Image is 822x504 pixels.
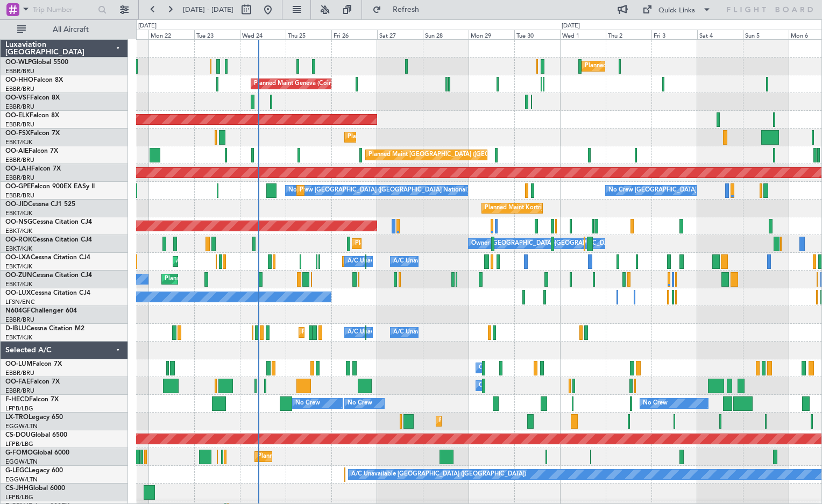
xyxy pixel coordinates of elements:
[183,5,233,15] span: [DATE] - [DATE]
[637,1,717,18] button: Quick Links
[393,324,565,340] div: A/C Unavailable [GEOGRAPHIC_DATA]-[GEOGRAPHIC_DATA]
[5,237,92,243] a: OO-ROKCessna Citation CJ4
[5,333,32,342] a: EBKT/KJK
[5,120,34,129] a: EBBR/BRU
[5,440,33,448] a: LFPB/LBG
[5,298,35,306] a: LFSN/ENC
[697,30,743,39] div: Sat 4
[5,166,61,172] a: OO-LAHFalcon 7X
[5,404,33,413] a: LFPB/LBG
[5,396,29,403] span: F-HECD
[355,236,480,252] div: Planned Maint Kortrijk-[GEOGRAPHIC_DATA]
[348,129,473,145] div: Planned Maint Kortrijk-[GEOGRAPHIC_DATA]
[5,325,84,332] a: D-IBLUCessna Citation M2
[743,30,789,39] div: Sun 5
[5,254,90,261] a: OO-LXACessna Citation CJ4
[258,449,427,465] div: Planned Maint [GEOGRAPHIC_DATA] ([GEOGRAPHIC_DATA])
[5,245,32,253] a: EBKT/KJK
[560,30,606,39] div: Wed 1
[471,236,616,252] div: Owner [GEOGRAPHIC_DATA]-[GEOGRAPHIC_DATA]
[286,30,331,39] div: Thu 25
[5,422,38,430] a: EGGW/LTN
[5,156,34,164] a: EBBR/BRU
[194,30,240,39] div: Tue 23
[348,395,372,411] div: No Crew
[5,316,34,324] a: EBBR/BRU
[28,26,114,33] span: All Aircraft
[5,290,31,296] span: OO-LUX
[393,253,438,269] div: A/C Unavailable
[5,450,69,456] a: G-FOMOGlobal 6000
[5,183,31,190] span: OO-GPE
[658,5,695,16] div: Quick Links
[439,413,608,429] div: Planned Maint [GEOGRAPHIC_DATA] ([GEOGRAPHIC_DATA])
[348,324,548,340] div: A/C Unavailable [GEOGRAPHIC_DATA] ([GEOGRAPHIC_DATA] National)
[5,493,33,501] a: LFPB/LBG
[5,227,32,235] a: EBKT/KJK
[331,30,377,39] div: Fri 26
[5,475,38,484] a: EGGW/LTN
[369,147,538,163] div: Planned Maint [GEOGRAPHIC_DATA] ([GEOGRAPHIC_DATA])
[5,85,34,93] a: EBBR/BRU
[5,262,32,271] a: EBKT/KJK
[5,414,63,421] a: LX-TROLegacy 650
[5,308,31,314] span: N604GF
[5,95,60,101] a: OO-VSFFalcon 8X
[5,112,30,119] span: OO-ELK
[5,77,33,83] span: OO-HHO
[33,2,95,18] input: Trip Number
[5,67,34,75] a: EBBR/BRU
[5,148,29,154] span: OO-AIE
[608,182,789,198] div: No Crew [GEOGRAPHIC_DATA] ([GEOGRAPHIC_DATA] National)
[5,369,34,377] a: EBBR/BRU
[514,30,560,39] div: Tue 30
[643,395,668,411] div: No Crew
[367,1,432,18] button: Refresh
[348,253,548,269] div: A/C Unavailable [GEOGRAPHIC_DATA] ([GEOGRAPHIC_DATA] National)
[485,200,610,216] div: Planned Maint Kortrijk-[GEOGRAPHIC_DATA]
[5,219,92,225] a: OO-NSGCessna Citation CJ4
[5,325,26,332] span: D-IBLU
[562,22,580,31] div: [DATE]
[5,130,30,137] span: OO-FSX
[5,201,75,208] a: OO-JIDCessna CJ1 525
[5,174,34,182] a: EBBR/BRU
[254,76,343,92] div: Planned Maint Geneva (Cointrin)
[5,77,63,83] a: OO-HHOFalcon 8X
[606,30,651,39] div: Thu 2
[288,182,469,198] div: No Crew [GEOGRAPHIC_DATA] ([GEOGRAPHIC_DATA] National)
[5,130,60,137] a: OO-FSXFalcon 7X
[5,432,67,438] a: CS-DOUGlobal 6500
[5,361,32,367] span: OO-LUM
[5,272,92,279] a: OO-ZUNCessna Citation CJ4
[5,59,32,66] span: OO-WLP
[5,432,31,438] span: CS-DOU
[5,414,29,421] span: LX-TRO
[5,166,31,172] span: OO-LAH
[651,30,697,39] div: Fri 3
[165,271,290,287] div: Planned Maint Kortrijk-[GEOGRAPHIC_DATA]
[5,467,63,474] a: G-LEGCLegacy 600
[5,379,30,385] span: OO-FAE
[351,466,526,482] div: A/C Unavailable [GEOGRAPHIC_DATA] ([GEOGRAPHIC_DATA])
[5,396,59,403] a: F-HECDFalcon 7X
[5,485,65,492] a: CS-JHHGlobal 6000
[585,58,662,74] div: Planned Maint Milan (Linate)
[295,395,320,411] div: No Crew
[5,237,32,243] span: OO-ROK
[479,360,552,376] div: Owner Melsbroek Air Base
[5,201,28,208] span: OO-JID
[300,182,494,198] div: Planned Maint [GEOGRAPHIC_DATA] ([GEOGRAPHIC_DATA] National)
[5,219,32,225] span: OO-NSG
[5,290,90,296] a: OO-LUXCessna Citation CJ4
[5,148,58,154] a: OO-AIEFalcon 7X
[479,378,552,394] div: Owner Melsbroek Air Base
[176,253,293,269] div: AOG Maint Kortrijk-[GEOGRAPHIC_DATA]
[5,308,77,314] a: N604GFChallenger 604
[5,183,95,190] a: OO-GPEFalcon 900EX EASy II
[5,103,34,111] a: EBBR/BRU
[5,138,32,146] a: EBKT/KJK
[423,30,469,39] div: Sun 28
[5,112,59,119] a: OO-ELKFalcon 8X
[5,379,60,385] a: OO-FAEFalcon 7X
